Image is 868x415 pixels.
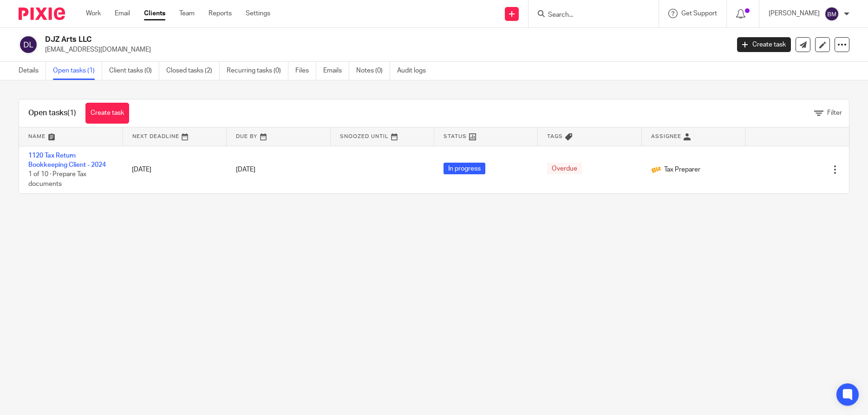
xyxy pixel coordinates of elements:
[547,134,563,139] span: Tags
[236,166,255,173] span: [DATE]
[547,163,582,174] span: Overdue
[144,9,165,18] a: Clients
[444,134,467,139] span: Status
[737,37,791,52] a: Create task
[295,62,316,80] a: Files
[109,62,159,80] a: Client tasks (0)
[53,62,102,80] a: Open tasks (1)
[166,62,220,80] a: Closed tasks (2)
[246,9,270,18] a: Settings
[769,9,820,18] p: [PERSON_NAME]
[227,62,288,80] a: Recurring tasks (0)
[28,108,76,118] h1: Open tasks
[85,103,129,124] a: Create task
[209,9,232,18] a: Reports
[397,62,433,80] a: Audit logs
[356,62,390,80] a: Notes (0)
[444,163,485,174] span: In progress
[19,7,65,20] img: Pixie
[681,10,717,17] span: Get Support
[323,62,349,80] a: Emails
[19,62,46,80] a: Details
[664,165,700,174] span: Tax Preparer
[115,9,130,18] a: Email
[827,110,842,116] span: Filter
[651,164,662,175] img: siteIcon.png
[123,146,226,193] td: [DATE]
[45,45,723,54] p: [EMAIL_ADDRESS][DOMAIN_NAME]
[179,9,195,18] a: Team
[67,109,76,117] span: (1)
[28,171,86,187] span: 1 of 10 · Prepare Tax documents
[19,35,38,54] img: svg%3E
[340,134,389,139] span: Snoozed Until
[45,35,587,45] h2: DJZ Arts LLC
[86,9,101,18] a: Work
[28,152,106,168] a: 1120 Tax Return Bookkeeping Client - 2024
[824,7,839,21] img: svg%3E
[547,11,631,20] input: Search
